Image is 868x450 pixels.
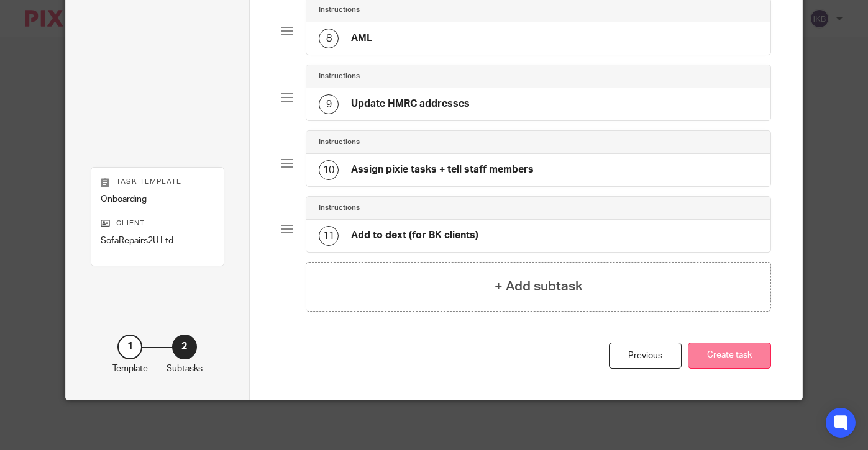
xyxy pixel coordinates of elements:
p: Task template [101,177,214,187]
div: 9 [319,94,339,114]
p: Onboarding [101,193,214,205]
button: Create task [688,343,771,369]
h4: AML [351,32,372,45]
h4: Assign pixie tasks + tell staff members [351,163,534,176]
h4: Instructions [319,71,360,81]
h4: Instructions [319,203,360,213]
h4: Update HMRC addresses [351,97,470,110]
p: Client [101,218,214,228]
div: 8 [319,29,339,48]
div: 11 [319,226,339,246]
p: Subtasks [167,362,203,375]
div: 1 [117,335,142,359]
p: SofaRepairs2U Ltd [101,235,214,247]
p: Template [112,362,148,375]
div: 2 [172,335,197,359]
h4: + Add subtask [495,277,583,296]
h4: Instructions [319,137,360,147]
div: Previous [609,343,682,369]
div: 10 [319,160,339,180]
h4: Instructions [319,5,360,15]
h4: Add to dext (for BK clients) [351,229,478,242]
